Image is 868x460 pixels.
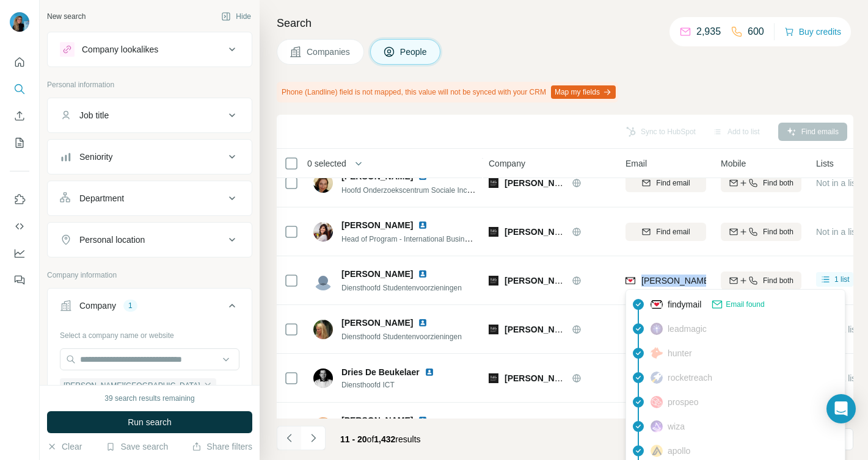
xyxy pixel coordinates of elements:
[721,223,801,241] button: Find both
[418,269,428,279] img: LinkedIn logo
[668,323,707,335] span: leadmagic
[505,178,668,188] span: [PERSON_NAME][GEOGRAPHIC_DATA]
[79,300,116,312] div: Company
[668,445,690,457] span: apollo
[10,105,29,127] button: Enrich CSV
[192,440,252,453] button: Share filters
[400,46,428,58] span: People
[341,379,449,390] span: Diensthoofd ICT
[301,426,326,450] button: Navigate to next page
[79,109,109,121] div: Job title
[763,275,793,286] span: Find both
[340,434,421,444] span: results
[721,174,801,192] button: Find both
[48,291,252,325] button: Company1
[374,434,395,444] span: 1,432
[48,101,252,130] button: Job title
[82,43,158,56] div: Company lookalikes
[489,178,498,188] img: Logo of Karel de Grote University College
[816,157,834,170] span: Lists
[418,415,428,425] img: LinkedIn logo
[10,51,29,73] button: Quick start
[10,215,29,237] button: Use Surfe API
[47,411,252,433] button: Run search
[505,373,668,383] span: [PERSON_NAME][GEOGRAPHIC_DATA]
[696,24,721,39] p: 2,935
[47,79,252,90] p: Personal information
[651,420,663,433] img: provider wiza logo
[341,219,413,231] span: [PERSON_NAME]
[748,24,764,39] p: 600
[277,426,301,450] button: Navigate to previous page
[668,347,692,359] span: hunter
[341,317,413,329] span: [PERSON_NAME]
[651,396,663,408] img: provider prospeo logo
[341,268,413,280] span: [PERSON_NAME]
[313,368,333,388] img: Avatar
[668,420,685,433] span: wiza
[489,325,498,334] img: Logo of Karel de Grote University College
[60,325,239,341] div: Select a company name or website
[816,227,858,237] span: Not in a list
[47,440,82,453] button: Clear
[418,220,428,230] img: LinkedIn logo
[341,234,581,243] span: Head of Program - International Business Management (Opleidingshoofd)
[307,157,346,170] span: 0 selected
[48,225,252,254] button: Personal location
[826,394,856,423] div: Open Intercom Messenger
[307,46,351,58] span: Companies
[106,440,168,453] button: Save search
[10,132,29,154] button: My lists
[123,300,137,311] div: 1
[505,276,668,286] span: [PERSON_NAME][GEOGRAPHIC_DATA]
[341,332,462,341] span: Diensthoofd Studentenvoorzieningen
[816,178,858,188] span: Not in a list
[10,78,29,100] button: Search
[313,173,333,193] img: Avatar
[726,299,764,310] span: Email found
[10,269,29,291] button: Feedback
[721,157,746,170] span: Mobile
[418,318,428,328] img: LinkedIn logo
[651,323,663,335] img: provider leadmagic logo
[47,11,86,22] div: New search
[505,227,668,237] span: [PERSON_NAME][GEOGRAPHIC_DATA]
[48,35,252,64] button: Company lookalikes
[313,320,333,339] img: Avatar
[341,284,462,292] span: Diensthoofd Studentenvoorzieningen
[668,396,699,408] span: prospeo
[489,227,498,237] img: Logo of Karel de Grote University College
[340,434,367,444] span: 11 - 20
[313,222,333,242] img: Avatar
[341,414,413,426] span: [PERSON_NAME]
[48,184,252,213] button: Department
[341,366,420,378] span: Dries De Beukelaer
[313,417,333,437] img: Avatar
[784,23,841,40] button: Buy credits
[625,174,706,192] button: Find email
[668,298,701,311] span: findymail
[213,7,260,26] button: Hide
[489,157,525,170] span: Company
[651,372,663,384] img: provider rocketreach logo
[79,234,145,246] div: Personal location
[79,151,112,163] div: Seniority
[277,82,618,102] div: Phone (Landline) field is not mapped, this value will not be synced with your CRM
[489,276,498,286] img: Logo of Karel de Grote University College
[651,445,663,457] img: provider apollo logo
[489,373,498,383] img: Logo of Karel de Grote University College
[64,380,200,391] span: [PERSON_NAME][GEOGRAPHIC_DATA]
[763,178,793,189] span: Find both
[47,270,252,281] p: Company information
[651,347,663,358] img: provider hunter logo
[763,226,793,237] span: Find both
[313,271,333,290] img: Avatar
[10,242,29,264] button: Dashboard
[341,185,482,195] span: Hoofd Onderzoekscentrum Sociale Inclusie
[104,393,194,404] div: 39 search results remaining
[425,367,434,377] img: LinkedIn logo
[79,192,124,204] div: Department
[625,275,635,287] img: provider findymail logo
[668,372,712,384] span: rocketreach
[367,434,374,444] span: of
